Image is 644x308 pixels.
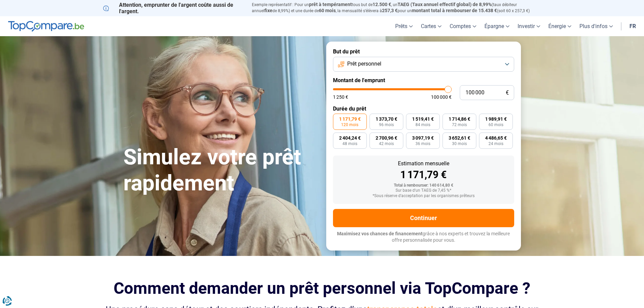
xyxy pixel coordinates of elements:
span: 1 989,91 € [485,117,507,121]
a: Investir [514,16,544,36]
span: 84 mois [415,123,430,127]
a: Épargne [480,16,514,36]
span: 1 519,41 € [412,117,434,121]
div: Sur base d'un TAEG de 7,45 %* [338,188,509,193]
a: Cartes [417,16,446,36]
span: 1 250 € [333,95,348,99]
label: Montant de l'emprunt [333,77,514,84]
span: Maximisez vos chances de financement [337,231,423,236]
a: Comptes [446,16,480,36]
p: Exemple représentatif : Pour un tous but de , un (taux débiteur annuel de 8,99%) et une durée de ... [252,2,541,14]
a: fr [625,16,640,36]
div: Estimation mensuelle [338,161,509,166]
div: *Sous réserve d'acceptation par les organismes prêteurs [338,194,509,198]
label: But du prêt [333,48,514,55]
span: 1 373,70 € [376,117,397,121]
span: 30 mois [452,142,467,146]
span: 2 700,96 € [376,136,397,140]
span: 2 404,24 € [339,136,361,140]
span: 36 mois [415,142,430,146]
span: € [506,90,509,96]
button: Continuer [333,209,514,227]
span: 72 mois [452,123,467,127]
span: 3 097,19 € [412,136,434,140]
img: TopCompare [8,21,84,32]
a: Prêts [391,16,417,36]
span: prêt à tempérament [309,2,352,7]
p: Attention, emprunter de l'argent coûte aussi de l'argent. [103,2,244,15]
span: 42 mois [379,142,394,146]
div: Total à rembourser: 140 614,80 € [338,183,509,188]
a: Plus d'infos [575,16,617,36]
label: Durée du prêt [333,105,514,112]
span: 4 486,65 € [485,136,507,140]
h1: Simulez votre prêt rapidement [123,144,318,196]
span: 120 mois [341,123,358,127]
span: 3 652,61 € [449,136,470,140]
span: 24 mois [488,142,503,146]
span: 1 171,79 € [339,117,361,121]
p: grâce à nos experts et trouvez la meilleure offre personnalisée pour vous. [333,231,514,244]
span: montant total à rembourser de 15.438 € [412,8,497,13]
span: 60 mois [488,123,503,127]
span: 48 mois [342,142,357,146]
div: 1 171,79 € [338,170,509,180]
span: 1 714,86 € [449,117,470,121]
span: 100 000 € [431,95,452,99]
h2: Comment demander un prêt personnel via TopCompare ? [103,279,541,298]
span: Prêt personnel [347,60,381,68]
span: fixe [264,8,272,13]
button: Prêt personnel [333,57,514,72]
span: 257,3 € [382,8,398,13]
span: 60 mois [319,8,336,13]
span: 12.500 € [373,2,391,7]
span: TAEG (Taux annuel effectif global) de 8,99% [398,2,492,7]
a: Énergie [544,16,575,36]
span: 96 mois [379,123,394,127]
